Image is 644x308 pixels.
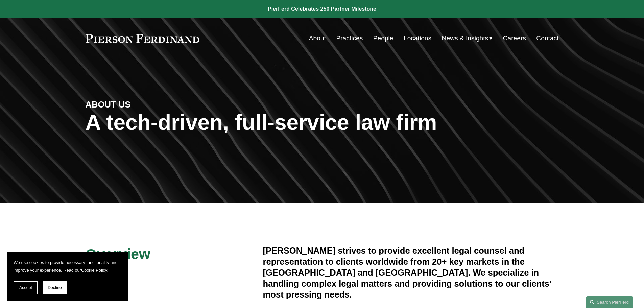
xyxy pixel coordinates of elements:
[503,32,526,45] a: Careers
[442,32,493,45] a: folder dropdown
[536,32,558,45] a: Contact
[14,259,122,274] p: We use cookies to provide necessary functionality and improve your experience. Read our .
[48,285,62,290] span: Decline
[336,32,363,45] a: Practices
[309,32,326,45] a: About
[43,281,67,294] button: Decline
[373,32,393,45] a: People
[86,246,150,262] span: Overview
[86,110,559,135] h1: A tech-driven, full-service law firm
[19,285,32,290] span: Accept
[586,296,633,308] a: Search this site
[14,281,38,294] button: Accept
[263,245,559,300] h4: [PERSON_NAME] strives to provide excellent legal counsel and representation to clients worldwide ...
[404,32,431,45] a: Locations
[442,32,488,44] span: News & Insights
[7,252,128,301] section: Cookie banner
[81,268,107,273] a: Cookie Policy
[86,100,131,109] strong: ABOUT US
